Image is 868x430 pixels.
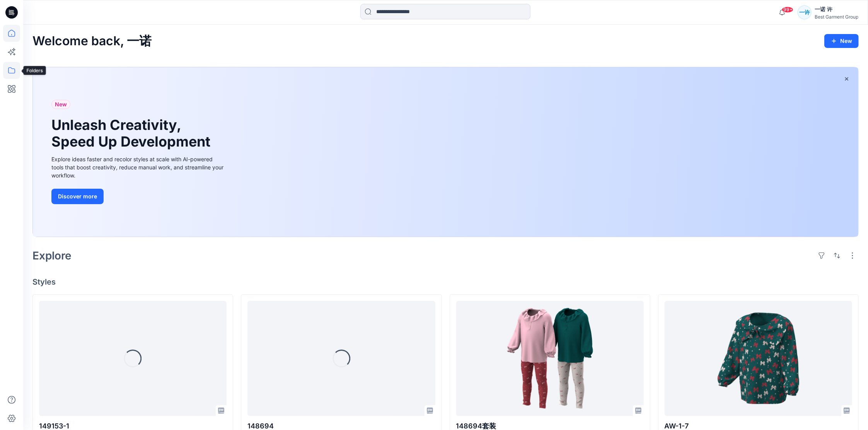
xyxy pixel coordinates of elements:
h4: Styles [32,277,859,287]
button: Discover more [51,189,104,204]
div: Explore ideas faster and recolor styles at scale with AI-powered tools that boost creativity, red... [51,155,225,179]
a: 148694套装 [456,301,644,416]
h2: Welcome back, 一诺 [32,34,152,48]
div: 一诺 许 [815,5,858,14]
h1: Unleash Creativity, Speed Up Development [51,117,214,150]
span: New [55,100,67,109]
span: 99+ [782,7,793,13]
div: 一许 [798,5,812,19]
div: Best Garment Group [815,14,858,20]
h2: Explore [32,249,72,262]
a: AW-1-7 [665,301,852,416]
button: New [824,34,859,48]
a: Discover more [51,189,225,204]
